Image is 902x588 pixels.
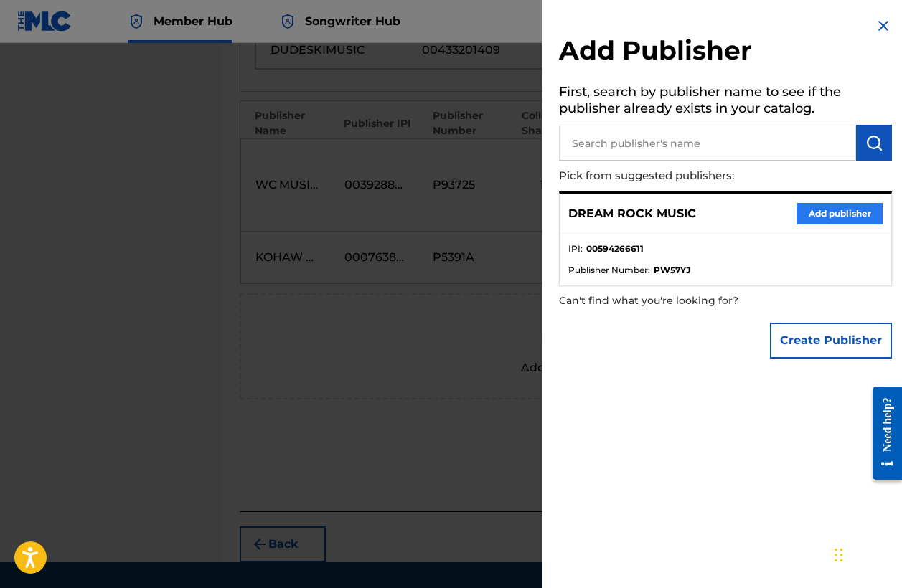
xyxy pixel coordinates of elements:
[279,13,296,30] img: Top Rightsholder
[17,11,72,32] img: MLC Logo
[862,372,902,495] iframe: Resource Center
[830,519,902,588] iframe: Chat Widget
[128,13,145,30] img: Top Rightsholder
[154,13,232,29] span: Member Hub
[559,161,810,191] p: Pick from suggested publishers:
[654,264,690,277] strong: PW57YJ
[559,80,892,125] h5: First, search by publisher name to see if the publisher already exists in your catalog.
[305,13,400,29] span: Songwriter Hub
[586,242,644,255] strong: 00594266611
[559,286,810,316] p: Can't find what you're looking for?
[568,242,583,255] span: IPI :
[835,534,843,577] div: Drag
[568,264,650,277] span: Publisher Number :
[559,125,856,161] input: Search publisher's name
[797,203,883,224] button: Add publisher
[559,34,892,71] h2: Add Publisher
[770,323,892,359] button: Create Publisher
[865,134,883,151] img: Search Works
[568,205,696,222] p: DREAM ROCK MUSIC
